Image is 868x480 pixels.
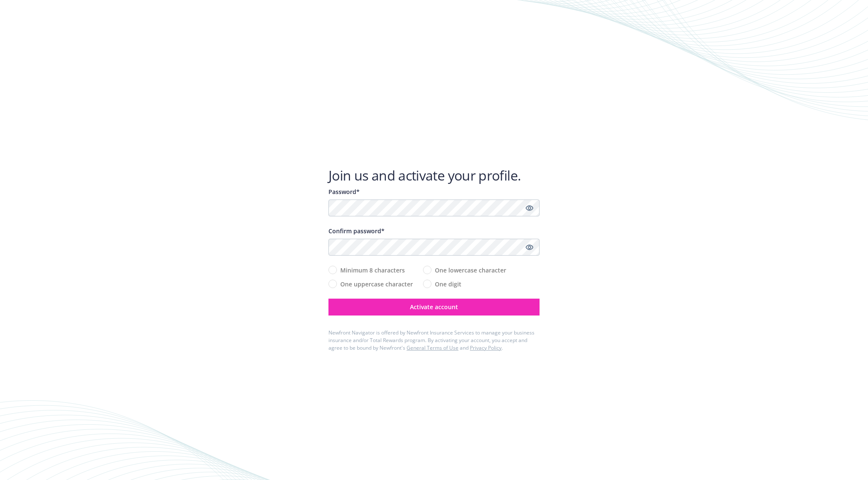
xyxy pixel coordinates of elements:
[328,329,540,352] div: Newfront Navigator is offered by Newfront Insurance Services to manage your business insurance an...
[470,344,502,351] a: Privacy Policy
[328,167,540,184] h1: Join us and activate your profile.
[524,203,534,213] a: Show password
[328,299,540,316] button: Activate account
[340,266,405,275] span: Minimum 8 characters
[340,280,413,289] span: One uppercase character
[328,239,540,256] input: Confirm your unique password...
[524,242,534,252] a: Show password
[328,188,360,196] span: Password*
[328,200,540,216] input: Enter a unique password...
[410,303,458,311] span: Activate account
[328,227,385,235] span: Confirm password*
[435,266,506,275] span: One lowercase character
[435,280,461,289] span: One digit
[407,344,458,351] a: General Terms of Use
[328,142,379,151] img: Newfront logo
